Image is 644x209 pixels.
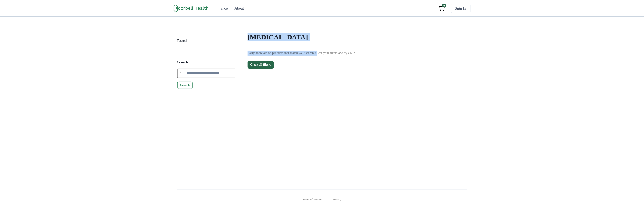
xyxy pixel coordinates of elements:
h4: [MEDICAL_DATA] [248,33,458,41]
button: Search [177,82,193,89]
a: About [232,4,247,13]
button: Clear all filters [248,61,274,69]
a: Sign In [451,4,470,13]
h5: Search [177,60,235,69]
a: Privacy [333,197,341,202]
span: 0 [442,4,446,7]
p: Sorry, there are no products that match your search. Clear your filters and try again. [248,51,458,56]
a: Shop [218,4,231,13]
h5: Brand [177,39,235,47]
div: Shop [221,6,228,11]
a: View cart [436,4,447,13]
a: Terms of Service [303,197,322,202]
div: About [234,6,244,11]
